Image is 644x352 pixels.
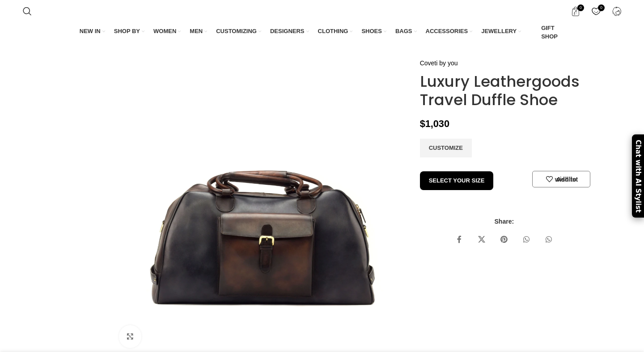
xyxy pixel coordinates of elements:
img: formal [53,228,108,280]
a: CUSTOMIZING [216,22,261,41]
a: Search [18,2,36,20]
span: CLOTHING [318,27,348,35]
span: ACCESSORIES [426,27,468,35]
h1: Luxury Leathergoods Travel Duffle Shoe [420,72,589,109]
span: SHOES [361,27,382,35]
span: SHOP BY [114,27,140,35]
a: WhatsApp social link [540,231,558,249]
a: CLOTHING [318,22,353,41]
a: X social link [473,231,491,249]
button: SELECT YOUR SIZE [420,171,494,190]
img: Monk [53,115,108,167]
a: MEN [190,22,207,41]
a: CUSTOMIZE [420,139,472,157]
span: WOMEN [153,27,176,35]
img: Derby shoes [53,171,108,224]
a: WOMEN [153,22,181,41]
a: SHOES [361,22,386,41]
span: $ [420,118,425,129]
span: NEW IN [80,27,101,35]
a: SHOP BY [114,22,144,41]
a: 0 [587,2,605,20]
div: My Wishlist [587,2,605,20]
span: CUSTOMIZING [216,27,257,35]
span: MEN [190,27,203,35]
a: Pinterest social link [495,231,513,249]
span: 0 [577,4,584,11]
a: Coveti by you [420,58,458,68]
a: BAGS [395,22,417,41]
a: GIFT SHOP [530,22,564,42]
span: Share: [420,216,589,226]
a: NEW IN [80,22,105,41]
a: ACCESSORIES [426,22,473,41]
img: Oxford [53,58,108,110]
span: GIFT SHOP [541,24,564,40]
div: Main navigation [18,22,626,42]
a: 0 [566,2,585,20]
a: WhatsApp social link [517,231,535,249]
a: JEWELLERY [481,22,521,41]
span: JEWELLERY [481,27,517,35]
span: DESIGNERS [270,27,305,35]
span: BAGS [395,27,412,35]
bdi: 1,030 [420,118,449,129]
a: DESIGNERS [270,22,309,41]
a: Facebook social link [450,231,468,249]
span: 0 [598,4,605,11]
img: GiftBag [530,29,538,37]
